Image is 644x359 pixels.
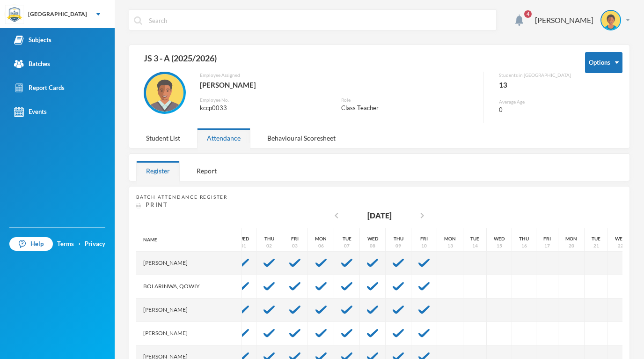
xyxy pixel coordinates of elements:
[499,79,571,91] div: 13
[136,194,227,200] span: Batch Attendance Register
[14,107,47,117] div: Events
[134,16,142,25] img: search
[543,235,551,242] div: Fri
[394,235,403,242] div: Thu
[28,10,87,18] div: [GEOGRAPHIC_DATA]
[499,105,571,115] div: 0
[200,104,327,113] div: kccp0033
[341,97,477,104] div: Role
[499,72,571,79] div: Students in [GEOGRAPHIC_DATA]
[343,235,351,242] div: Tue
[136,322,242,345] div: [PERSON_NAME]
[447,242,453,249] div: 13
[370,242,375,249] div: 08
[521,242,527,249] div: 16
[497,242,502,249] div: 15
[136,52,571,72] div: JS 3 - A (2025/2026)
[241,242,246,249] div: 01
[470,235,479,242] div: Tue
[585,52,622,73] button: Options
[14,59,50,69] div: Batches
[341,104,477,113] div: Class Teacher
[57,239,74,249] a: Terms
[136,128,190,148] div: Student List
[331,210,342,221] i: chevron_left
[200,79,476,91] div: [PERSON_NAME]
[14,35,51,45] div: Subjects
[592,235,600,242] div: Tue
[197,128,250,148] div: Attendance
[14,83,65,93] div: Report Cards
[315,235,327,242] div: Mon
[344,242,350,249] div: 07
[417,210,428,221] i: chevron_right
[146,201,168,209] span: Print
[257,128,345,148] div: Behavioural Scoresheet
[519,235,529,242] div: Thu
[148,10,491,31] input: Search
[420,235,428,242] div: Fri
[136,252,242,275] div: [PERSON_NAME]
[79,239,80,249] div: ·
[499,98,571,105] div: Average Age
[367,235,378,242] div: Wed
[136,161,180,181] div: Register
[472,242,478,249] div: 14
[85,239,105,249] a: Privacy
[136,228,242,252] div: Name
[187,161,227,181] div: Report
[601,11,620,30] img: STUDENT
[395,242,401,249] div: 09
[535,15,593,26] div: [PERSON_NAME]
[136,275,242,299] div: Bolarinwa, Qowiy
[264,235,274,242] div: Thu
[565,235,577,242] div: Mon
[444,235,456,242] div: Mon
[5,5,24,24] img: logo
[291,235,299,242] div: Fri
[292,242,298,249] div: 03
[421,242,427,249] div: 10
[615,235,626,242] div: Wed
[367,210,392,221] div: [DATE]
[494,235,505,242] div: Wed
[524,10,532,18] span: 4
[238,235,249,242] div: Wed
[136,299,242,322] div: [PERSON_NAME]
[569,242,574,249] div: 20
[200,97,327,104] div: Employee No.
[593,242,599,249] div: 21
[200,72,476,79] div: Employee Assigned
[618,242,623,249] div: 22
[146,74,183,112] img: EMPLOYEE
[544,242,550,249] div: 17
[318,242,324,249] div: 06
[266,242,272,249] div: 02
[9,237,53,251] a: Help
